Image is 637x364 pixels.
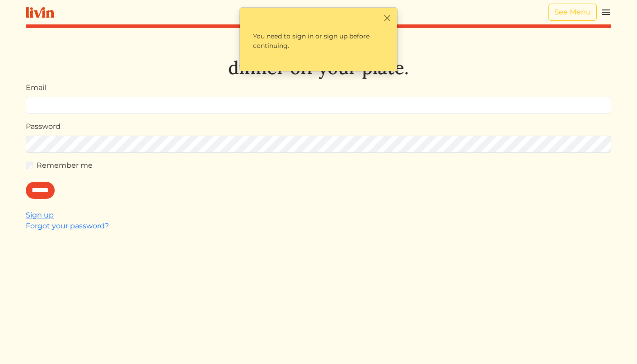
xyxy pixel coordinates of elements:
label: Remember me [37,160,93,171]
a: Forgot your password? [26,222,109,230]
a: Sign up [26,211,54,219]
label: Password [26,121,61,132]
label: Email [26,82,46,93]
button: Close [382,13,392,23]
h1: Let's take dinner off your plate. [26,35,611,79]
a: See Menu [548,4,597,21]
img: menu_hamburger-cb6d353cf0ecd9f46ceae1c99ecbeb4a00e71ca567a856bd81f57e9d8c17bb26.svg [600,7,611,18]
p: You need to sign in or sign up before continuing. [245,24,392,58]
img: livin-logo-a0d97d1a881af30f6274990eb6222085a2533c92bbd1e4f22c21b4f0d0e3210c.svg [26,7,54,18]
